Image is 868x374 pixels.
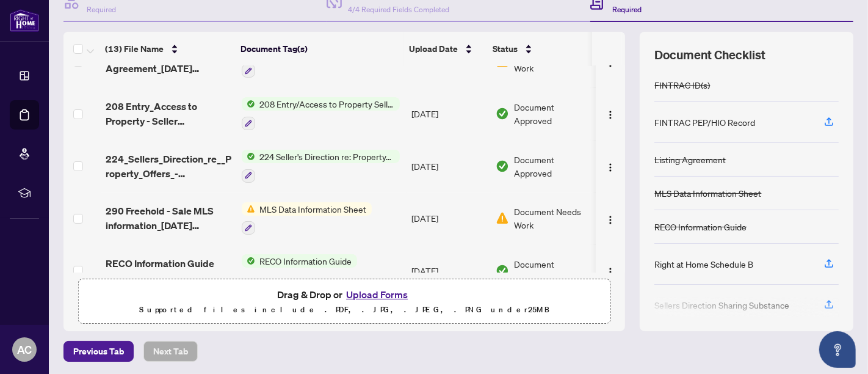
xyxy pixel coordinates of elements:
div: Right at Home Schedule B [654,257,753,271]
button: Next Tab [143,341,198,362]
button: Status Icon224 Seller's Direction re: Property/Offers - Important Information for Seller Acknowle... [242,150,400,183]
span: 290 Freehold - Sale MLS information_[DATE] 16_21_55.pdf [106,204,232,233]
img: Document Status [496,211,509,225]
span: Document Needs Work [514,205,591,232]
td: [DATE] [407,193,491,245]
button: Previous Tab [63,341,134,362]
span: Document Approved [514,100,591,127]
img: Status Icon [242,254,255,268]
span: 4/4 Required Fields Completed [348,5,449,14]
span: RECO Information Guide 1_2025-09-20 16_23_17.pdf [106,256,232,285]
span: Document Approved [514,257,591,284]
span: AC [17,341,32,358]
img: Status Icon [242,150,255,163]
th: Document Tag(s) [236,32,405,66]
div: FINTRAC ID(s) [654,78,710,92]
button: Logo [601,104,620,123]
td: [DATE] [407,140,491,193]
span: MLS Data Information Sheet [255,202,372,216]
img: Status Icon [242,202,255,216]
img: Document Status [496,159,509,173]
span: Upload Date [409,42,458,56]
th: Upload Date [404,32,488,66]
div: MLS Data Information Sheet [654,186,761,200]
img: Status Icon [242,97,255,111]
div: FINTRAC PEP/HIO Record [654,116,755,129]
span: 224 Seller's Direction re: Property/Offers - Important Information for Seller Acknowledgement [255,150,400,163]
img: Logo [606,110,615,120]
img: Logo [606,267,615,277]
button: Open asap [819,331,856,368]
div: Listing Agreement [654,153,726,166]
span: Drag & Drop orUpload FormsSupported files include .PDF, .JPG, .JPEG, .PNG under25MB [79,279,610,324]
img: Document Status [496,107,509,120]
button: Status IconRECO Information Guide [242,254,357,287]
span: 208 Entry_Access to Property - Seller Acknowledgement_[DATE] 16_24_18.pdf [106,99,232,128]
button: Status Icon208 Entry/Access to Property Seller Acknowledgement [242,97,400,130]
button: Upload Forms [342,287,411,302]
th: Status [488,32,592,66]
td: [DATE] [407,87,491,140]
span: Required [87,5,116,14]
button: Status IconMLS Data Information Sheet [242,202,372,235]
img: Logo [606,163,615,172]
td: [DATE] [407,244,491,297]
span: Drag & Drop or [277,287,411,302]
span: Required [612,5,642,14]
span: Document Approved [514,153,591,180]
span: (13) File Name [105,42,164,56]
span: 224_Sellers_Direction_re__Property_Offers_-_Imp_Info_for_Seller_Ack_-_PropTx-[PERSON_NAME].pdf [106,152,232,181]
button: Logo [601,156,620,176]
div: RECO Information Guide [654,220,747,233]
th: (13) File Name [100,32,235,66]
img: logo [10,9,39,32]
img: Logo [606,215,615,225]
img: Document Status [496,264,509,277]
span: Previous Tab [73,342,124,361]
span: Document Checklist [654,46,765,64]
button: Logo [601,208,620,228]
span: 208 Entry/Access to Property Seller Acknowledgement [255,97,400,111]
span: RECO Information Guide [255,254,357,268]
p: Supported files include .PDF, .JPG, .JPEG, .PNG under 25 MB [86,302,602,317]
button: Logo [601,261,620,280]
span: Status [493,42,518,56]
